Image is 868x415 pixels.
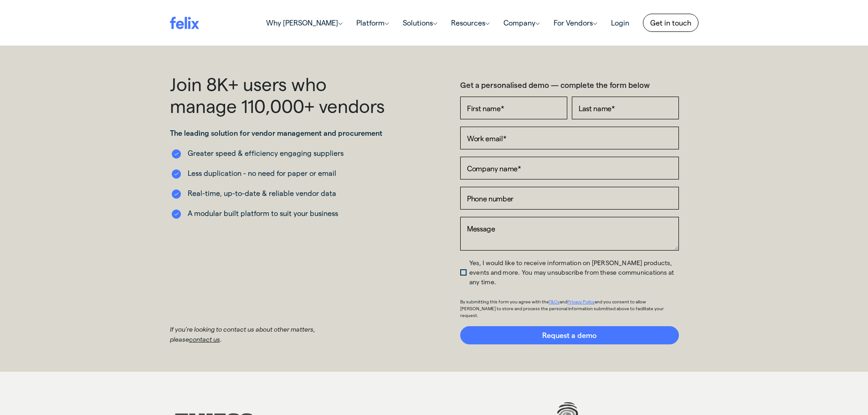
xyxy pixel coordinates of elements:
[170,148,389,159] li: Greater speed & efficiency engaging suppliers
[460,80,650,89] strong: Get a personalised demo — complete the form below
[170,188,389,199] li: Real-time, up-to-date & reliable vendor data
[170,324,352,345] p: If you're looking to contact us about other matters, please .
[396,14,444,32] a: Solutions
[170,73,389,117] h1: Join 8K+ users who manage 110,000+ vendors
[604,14,636,32] a: Login
[547,14,604,32] a: For Vendors
[170,16,199,29] img: felix logo
[259,14,349,32] a: Why [PERSON_NAME]
[349,14,396,32] a: Platform
[170,128,382,137] strong: The leading solution for vendor management and procurement
[497,14,547,32] a: Company
[444,14,497,32] a: Resources
[460,326,679,344] input: Request a demo
[189,335,220,343] a: contact us
[460,299,549,304] span: By submitting this form you agree with the
[567,299,595,304] a: Privacy Policy
[170,168,389,179] li: Less duplication - no need for paper or email
[460,299,664,318] span: and you consent to allow [PERSON_NAME] to store and process the personal information submitted ab...
[170,208,389,219] li: A modular built platform to suit your business
[643,14,699,32] a: Get in touch
[560,299,567,304] span: and
[549,299,560,304] a: T&Cs
[469,259,674,286] span: Yes, I would like to receive information on [PERSON_NAME] products, events and more. You may unsu...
